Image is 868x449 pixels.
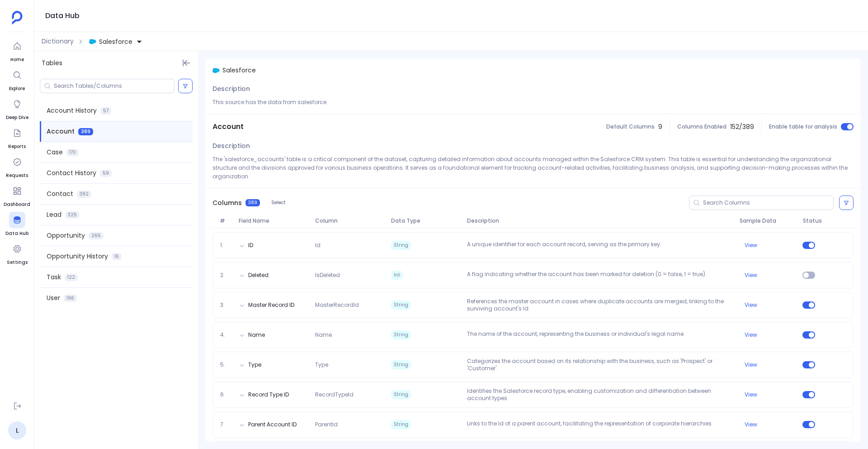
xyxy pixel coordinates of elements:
span: Default Columns [606,123,655,130]
span: 122 [65,274,78,281]
a: L [8,421,26,439]
button: View [745,272,757,279]
span: User [47,293,60,303]
span: 9 [658,122,662,132]
span: Lead [47,210,61,220]
h1: Data Hub [45,10,80,22]
span: 265 [89,232,104,239]
span: Description [463,217,736,224]
button: ID [248,242,253,249]
span: Column [311,217,387,224]
span: 389 [78,128,93,135]
span: Reports [8,143,26,150]
span: Opportunity [47,231,85,240]
p: A flag indicating whether the account has been marked for deletion (0 = false, 1 = true). [463,271,736,280]
span: 325 [65,211,80,219]
span: Account [47,127,75,136]
span: MasterRecordId [311,301,387,309]
a: Explore [9,67,25,92]
span: Status [799,217,825,224]
a: Settings [7,241,28,266]
button: View [745,391,757,398]
span: Id [311,242,387,249]
span: Account [212,121,244,132]
span: Task [47,272,61,282]
span: Int [391,271,403,280]
button: Salesforce [87,34,144,49]
span: Salesforce [99,37,132,46]
p: A unique identifier for each account record, serving as the primary key. [463,241,736,250]
span: String [391,330,411,339]
span: 16 [112,253,122,260]
button: Select [265,197,292,209]
a: Requests [6,154,28,179]
img: salesforce.svg [89,38,96,45]
span: 196 [64,295,77,302]
span: 5. [217,361,236,368]
button: View [745,301,757,309]
span: Account History [47,106,97,115]
span: Contact [47,189,73,199]
span: Requests [6,172,28,179]
span: 6. [217,391,236,398]
span: Data Type [387,217,463,224]
a: Dashboard [4,183,30,208]
span: Description [212,84,250,94]
span: Settings [7,259,28,266]
span: Enable table for analysis [769,123,837,130]
span: 1. [217,242,236,249]
p: The 'salesforce_accounts' table is a critical component of the dataset, capturing detailed inform... [212,155,854,181]
span: 57 [100,107,111,115]
span: Dashboard [4,201,30,208]
p: This source has the data from salesforce [212,98,854,106]
span: Sample Data [736,217,799,224]
span: IsDeleted [311,272,387,279]
span: 392 [77,191,91,198]
span: Type [311,361,387,368]
p: References the master account in cases where duplicate accounts are merged, linking to the surviv... [463,298,736,312]
a: Reports [8,125,26,150]
span: Data Hub [5,230,28,237]
span: Salesforce [222,66,256,75]
span: String [391,301,411,310]
img: petavue logo [12,11,23,24]
input: Search Tables/Columns [54,82,174,90]
span: Name [311,331,387,339]
button: Name [248,331,265,339]
span: Explore [9,85,25,92]
button: View [745,242,757,249]
button: Deleted [248,272,269,279]
span: 2. [217,272,236,279]
span: 3. [217,301,236,309]
a: Deep Dive [6,96,28,121]
p: Categorizes the account based on its relationship with the business, such as 'Prospect' or 'Custo... [463,358,736,372]
button: Master Record ID [248,301,294,309]
p: Links to the Id of a parent account, facilitating the representation of corporate hierarchies. [463,420,736,429]
span: String [391,390,411,399]
span: Contact History [47,168,96,178]
span: Field Name [235,217,311,224]
span: 152 / 389 [730,122,754,132]
button: View [745,421,757,428]
span: Description [212,141,250,151]
p: Identifies the Salesforce record type, enabling customization and differentiation between account... [463,387,736,402]
button: Parent Account ID [248,421,297,428]
button: Type [248,361,261,368]
span: Columns [212,198,242,208]
span: ParentId [311,421,387,428]
a: Data Hub [5,212,28,237]
span: 170 [66,149,79,156]
input: Search Columns [703,199,833,206]
span: 59 [100,170,112,177]
span: Columns Enabled [677,123,726,130]
span: String [391,360,411,369]
span: Dictionary [42,37,74,46]
img: salesforce.svg [212,67,220,74]
span: Case [47,148,63,157]
span: Opportunity History [47,252,108,261]
span: 4. [217,331,236,339]
button: View [745,361,757,368]
button: View [745,331,757,339]
span: String [391,241,411,250]
button: Hide Tables [180,57,193,69]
